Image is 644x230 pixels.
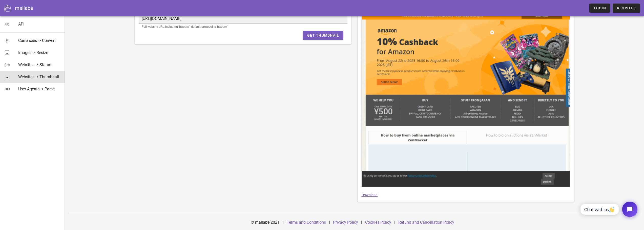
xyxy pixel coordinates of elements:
a: Cookies Policy [365,220,391,225]
span: Register [617,6,636,10]
div: Images -> Resize [18,50,61,55]
a: Privacy Policy [333,220,358,225]
div: Full website URL, including 'https://', default protocol is 'https://' [142,25,344,28]
span: Get Thumbnail [307,33,339,37]
iframe: Tidio Chat [575,197,642,221]
div: mallabe [15,4,33,12]
a: Login [589,4,610,13]
a: Refund and Cancellation Policy [398,220,454,225]
div: | [361,216,362,228]
div: User Agents -> Parse [18,87,61,91]
a: Download [362,193,378,197]
div: | [283,216,284,228]
div: Websites -> Thumbnail [18,74,61,79]
div: | [329,216,330,228]
div: | [394,216,395,228]
div: API [18,22,61,27]
div: Currencies -> Convert [18,38,61,43]
a: Terms and Conditions [287,220,326,225]
div: Websites -> Status [18,62,61,67]
div: © mallabe 2021 [248,216,283,228]
button: Get Thumbnail [303,31,343,40]
span: Login [593,6,606,10]
a: Register [613,4,640,13]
